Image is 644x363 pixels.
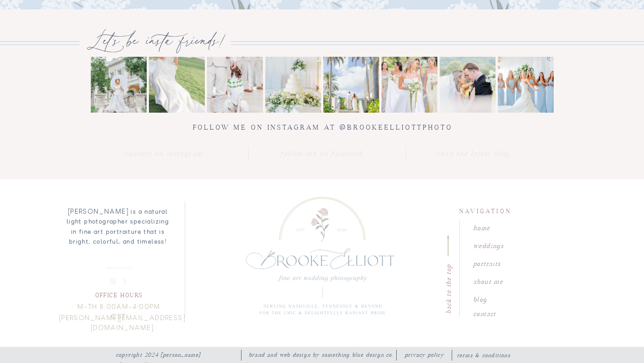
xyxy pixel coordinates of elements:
p: [PERSON_NAME] is a natural light photographer specializing in fine art portraiture that is bright... [64,207,171,274]
a: follow me on facebook [280,148,364,161]
a: about me [473,276,524,285]
img: Teaser for Connor and Ben’s wedding film!!😍 Currently editing their gallery and I constantly find... [498,57,554,113]
img: These hot days are reminding me of one of the hottest but most beautiful wedding days of 2024!! P... [323,57,379,113]
img: Who doesn’t love a blooper reel?!?!😂 Isaac outdid himself on this one! Enjoy 🤍🫶🏼 #nashvilleweddin... [149,57,205,113]
p: Navigation [459,206,510,214]
p: Let's be insta friends! [74,27,238,54]
a: Connect on instagram [122,148,205,161]
a: back to the top [443,263,452,314]
a: home [473,223,524,231]
a: contact [473,308,524,317]
a: privacy policy [401,350,447,359]
img: Why do I always see that high end photographers always have to be professional? Like duh…? But al... [440,57,496,113]
a: weddings [473,241,524,249]
a: blog [473,294,524,303]
img: Fancy gave main character energy all day, and none of us were upset about it☺️ [207,57,263,113]
a: [PERSON_NAME][EMAIL_ADDRESS][DOMAIN_NAME] [58,313,186,327]
img: The most beautiful coastal wedding day in small town Alabama. Words cannot begin to describe the ... [265,57,321,113]
p: office hours [89,290,148,298]
nav: brand and web design by something blue design co. [249,350,396,359]
p: Follow me on instagram at @brookeelliottphoto [181,122,464,135]
p: M-TH 8:00AM-4:00PM CST [69,302,168,316]
img: The best candid moment of Sarah and Jack’s wedding🤣 Being a wife is such a rewarding experience e... [381,57,437,113]
a: COPYRIGHT 2024 [PERSON_NAME] photography [116,350,237,359]
img: A moment for the bride..🤍 Days 1 and 2 at this Colorado retreat have been so life giving, inspira... [91,57,147,113]
a: portraits [473,258,524,267]
a: read the latest blog [432,148,515,161]
a: terms & conditions [448,351,519,359]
